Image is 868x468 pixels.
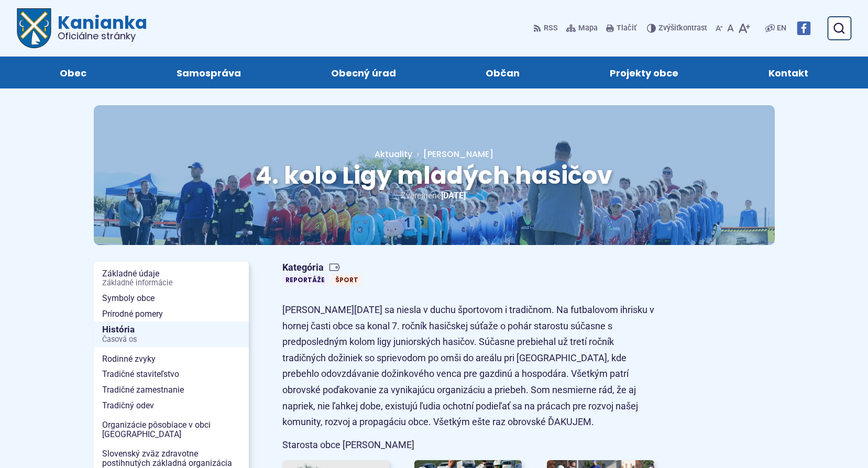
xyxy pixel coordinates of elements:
[94,366,249,382] a: Tradičné staviteľstvo
[617,24,636,33] span: Tlačiť
[17,8,51,48] img: Prejsť na domovskú stránku
[282,262,366,274] span: Kategória
[768,57,808,88] span: Kontakt
[142,57,276,88] a: Samospráva
[486,57,520,88] span: Občan
[102,398,240,414] span: Tradičný odev
[282,437,654,453] p: Starosta obce [PERSON_NAME]
[94,306,249,322] a: Prírodné pomery
[647,17,709,39] button: Zvýšiťkontrast
[332,274,361,285] a: Šport
[734,57,843,88] a: Kontakt
[94,398,249,414] a: Tradičný odev
[658,24,707,33] span: kontrast
[25,57,121,88] a: Obec
[533,17,560,39] a: RSS
[102,279,240,287] span: Základné informácie
[296,57,431,88] a: Obecný úrad
[94,417,249,442] a: Organizácie pôsobiace v obci [GEOGRAPHIC_DATA]
[412,148,493,160] a: [PERSON_NAME]
[610,57,678,88] span: Projekty obce
[423,148,493,160] span: [PERSON_NAME]
[102,382,240,398] span: Tradičné zamestnanie
[725,17,736,39] button: Nastaviť pôvodnú veľkosť písma
[17,8,147,48] a: Logo Kanianka, prejsť na domovskú stránku.
[452,57,555,88] a: Občan
[441,191,466,200] span: [DATE]
[102,417,240,442] span: Organizácie pôsobiace v obci [GEOGRAPHIC_DATA]
[102,266,240,291] span: Základné údaje
[777,22,786,35] span: EN
[94,291,249,306] a: Symboly obce
[375,148,412,160] a: Aktuality
[177,57,241,88] span: Samospráva
[51,14,147,41] span: Kanianka
[713,17,725,39] button: Zmenšiť veľkosť písma
[102,336,240,344] span: Časová os
[736,17,752,39] button: Zväčšiť veľkosť písma
[102,306,240,322] span: Prírodné pomery
[58,31,147,41] span: Oficiálne stránky
[575,57,713,88] a: Projekty obce
[102,321,240,347] span: História
[282,274,328,285] a: Reportáže
[94,321,249,347] a: HistóriaČasová os
[60,57,86,88] span: Obec
[256,159,612,192] span: 4. kolo Ligy mladých hasičov
[578,22,598,35] span: Mapa
[544,22,558,35] span: RSS
[564,17,600,39] a: Mapa
[102,366,240,382] span: Tradičné staviteľstvo
[94,266,249,291] a: Základné údajeZákladné informácie
[94,351,249,367] a: Rodinné zvyky
[331,57,396,88] span: Obecný úrad
[127,188,741,203] p: Zverejnené .
[797,21,810,35] img: Prejsť na Facebook stránku
[775,22,788,35] a: EN
[604,17,639,39] button: Tlačiť
[658,24,679,32] span: Zvýšiť
[102,291,240,306] span: Symboly obce
[94,382,249,398] a: Tradičné zamestnanie
[102,351,240,367] span: Rodinné zvyky
[282,302,654,430] p: [PERSON_NAME][DATE] sa niesla v duchu športovom i tradičnom. Na futbalovom ihrisku v hornej časti...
